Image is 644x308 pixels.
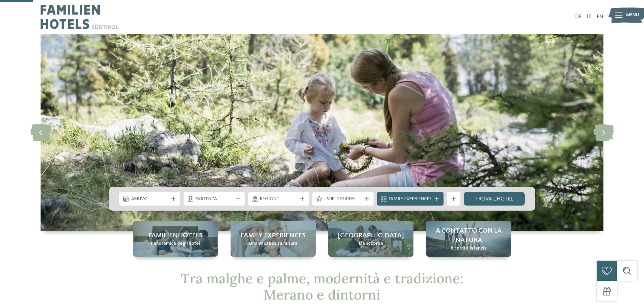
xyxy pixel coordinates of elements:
a: IT [587,14,592,20]
a: Family hotel a Merano: varietà allo stato puro! Family experiences Una vacanza su misura [231,221,316,257]
span: Regione [260,196,297,203]
span: Tra malghe e palme, modernità e tradizione: Merano e dintorni [181,270,463,303]
span: [GEOGRAPHIC_DATA] [338,231,404,240]
span: Ricordi d’infanzia [451,245,487,252]
span: Partenza [195,196,233,203]
a: EN [597,14,603,20]
span: Familienhotels [148,231,202,240]
a: DE [575,14,581,20]
span: Da scoprire [359,240,383,247]
span: Arrivo [131,196,169,203]
a: Family hotel a Merano: varietà allo stato puro! Familienhotels Panoramica degli hotel [133,221,218,257]
a: Family hotel a Merano: varietà allo stato puro! [GEOGRAPHIC_DATA] Da scoprire [328,221,413,257]
span: Una vacanza su misura [249,240,297,247]
span: A contatto con la natura [433,226,504,245]
a: trova l’hotel [464,192,525,206]
span: Family experiences [241,231,306,240]
span: Family Experiences [389,196,432,203]
span: I miei desideri [324,196,362,203]
img: Family hotel a Merano: varietà allo stato puro! [41,34,603,231]
span: Menu [626,12,639,19]
a: Family hotel a Merano: varietà allo stato puro! A contatto con la natura Ricordi d’infanzia [426,221,511,257]
span: Panoramica degli hotel [151,240,200,247]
